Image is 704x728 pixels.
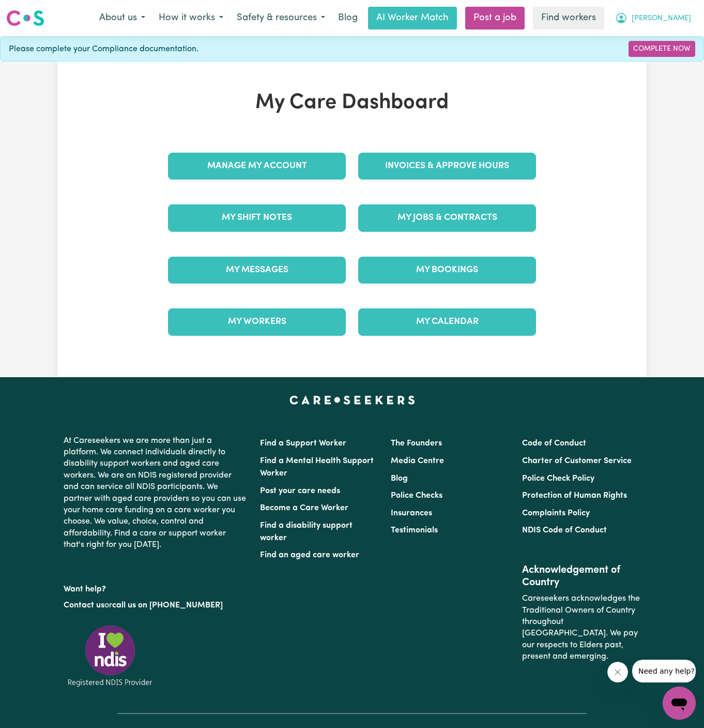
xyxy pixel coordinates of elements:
[260,457,374,478] a: Find a Mental Health Support Worker
[632,13,691,24] span: [PERSON_NAME]
[608,7,698,29] button: My Account
[522,509,590,517] a: Complaints Policy
[168,204,346,231] a: My Shift Notes
[260,522,353,542] a: Find a disability support worker
[260,504,348,512] a: Become a Care Worker
[260,439,346,448] a: Find a Support Worker
[391,439,442,448] a: The Founders
[632,660,696,682] iframe: Message from company
[522,564,640,589] h2: Acknowledgement of Country
[663,687,696,720] iframe: Button to launch messaging window
[391,526,438,534] a: Testimonials
[629,41,695,57] a: Complete Now
[358,257,536,284] a: My Bookings
[391,457,444,465] a: Media Centre
[168,257,346,284] a: My Messages
[522,457,632,465] a: Charter of Customer Service
[230,7,332,29] button: Safety & resources
[112,601,223,610] a: call us on [PHONE_NUMBER]
[368,7,457,29] a: AI Worker Match
[162,91,542,115] h1: My Care Dashboard
[465,7,525,29] a: Post a job
[6,6,44,30] a: Careseekers logo
[64,431,248,555] p: At Careseekers we are more than just a platform. We connect individuals directly to disability su...
[522,474,594,483] a: Police Check Policy
[168,153,346,180] a: Manage My Account
[6,9,44,27] img: Careseekers logo
[64,596,248,615] p: or
[522,492,627,500] a: Protection of Human Rights
[332,7,364,29] a: Blog
[93,7,152,29] button: About us
[391,509,432,517] a: Insurances
[522,526,607,534] a: NDIS Code of Conduct
[64,623,157,688] img: Registered NDIS provider
[260,551,359,559] a: Find an aged care worker
[168,308,346,335] a: My Workers
[607,662,628,682] iframe: Close message
[260,487,340,495] a: Post your care needs
[522,589,640,666] p: Careseekers acknowledges the Traditional Owners of Country throughout [GEOGRAPHIC_DATA]. We pay o...
[64,580,248,595] p: Want help?
[9,43,198,55] span: Please complete your Compliance documentation.
[64,601,104,610] a: Contact us
[358,308,536,335] a: My Calendar
[358,153,536,180] a: Invoices & Approve Hours
[152,7,230,29] button: How it works
[289,396,415,404] a: Careseekers home page
[391,474,408,483] a: Blog
[358,204,536,231] a: My Jobs & Contracts
[522,439,586,448] a: Code of Conduct
[391,492,442,500] a: Police Checks
[533,7,604,29] a: Find workers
